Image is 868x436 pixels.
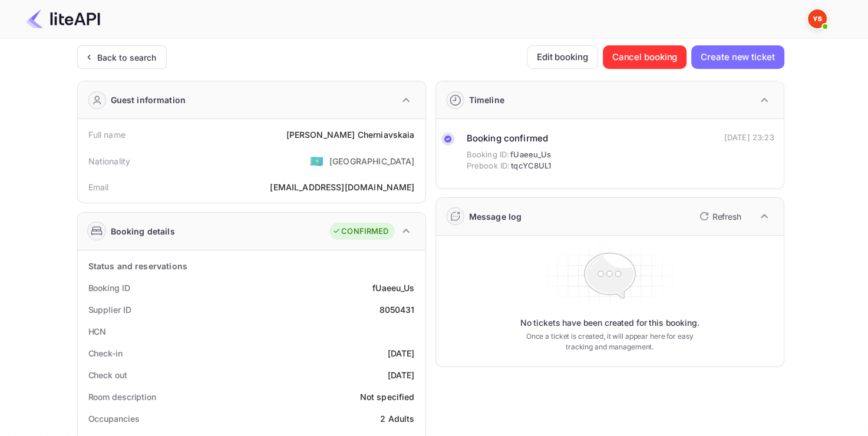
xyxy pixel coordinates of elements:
[469,210,522,223] div: Message log
[808,9,827,28] img: Yandex Support
[469,94,504,106] div: Timeline
[724,132,774,144] div: [DATE] 23:23
[88,369,127,381] div: Check out
[467,149,510,161] span: Booking ID:
[517,331,703,352] p: Once a ticket is created, it will appear here for easy tracking and management.
[388,369,415,381] div: [DATE]
[380,412,414,425] div: 2 Adults
[520,317,699,329] p: No tickets have been created for this booking.
[88,347,123,359] div: Check-in
[88,282,130,294] div: Booking ID
[712,210,741,223] p: Refresh
[111,225,175,237] div: Booking details
[603,45,687,69] button: Cancel booking
[111,94,186,106] div: Guest information
[467,160,510,172] span: Prebook ID:
[511,160,551,172] span: tqcYC8UL1
[691,45,784,69] button: Create new ticket
[360,391,415,403] div: Not specified
[372,282,414,294] div: fUaeeu_Us
[97,51,157,64] div: Back to search
[88,181,109,193] div: Email
[379,303,414,316] div: 8050431
[510,149,551,161] span: fUaeeu_Us
[26,9,100,28] img: LiteAPI Logo
[692,207,746,226] button: Refresh
[329,155,415,167] div: [GEOGRAPHIC_DATA]
[310,150,324,171] span: United States
[332,226,388,237] div: CONFIRMED
[286,128,414,141] div: [PERSON_NAME] Cherniavskaia
[88,412,140,425] div: Occupancies
[88,128,126,141] div: Full name
[88,325,107,338] div: HCN
[88,391,156,403] div: Room description
[88,260,187,272] div: Status and reservations
[88,155,131,167] div: Nationality
[270,181,414,193] div: [EMAIL_ADDRESS][DOMAIN_NAME]
[388,347,415,359] div: [DATE]
[527,45,598,69] button: Edit booking
[467,132,552,146] div: Booking confirmed
[88,303,131,316] div: Supplier ID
